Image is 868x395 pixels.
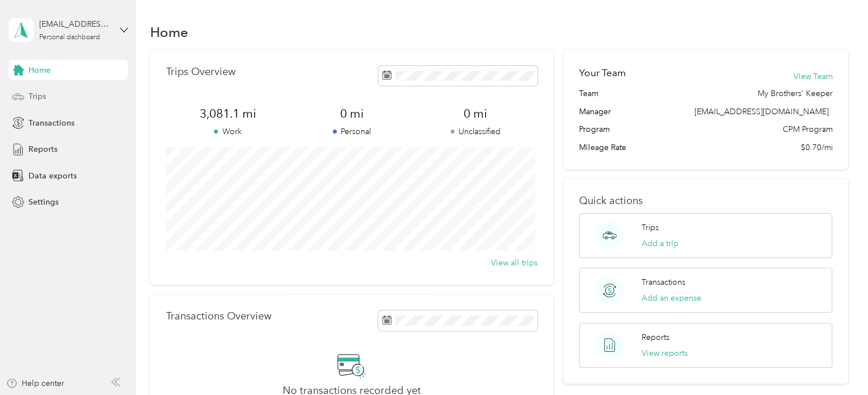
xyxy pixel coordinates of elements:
[642,292,701,304] button: Add an expense
[579,123,610,135] span: Program
[6,377,64,389] button: Help center
[28,117,75,129] span: Transactions
[39,34,100,41] div: Personal dashboard
[28,196,59,208] span: Settings
[642,347,688,359] button: View reports
[579,195,832,207] p: Quick actions
[804,331,868,395] iframe: Everlance-gr Chat Button Frame
[757,88,832,99] span: My Brothers' Keeper
[579,88,598,99] span: Team
[579,66,626,80] h2: Your Team
[642,276,685,288] p: Transactions
[290,106,414,122] span: 0 mi
[694,107,828,117] span: [EMAIL_ADDRESS][DOMAIN_NAME]
[642,222,659,234] p: Trips
[579,142,626,153] span: Mileage Rate
[491,257,538,269] button: View all trips
[642,238,679,250] button: Add a trip
[579,106,611,118] span: Manager
[166,310,271,322] p: Transactions Overview
[800,142,832,153] span: $0.70/mi
[414,106,538,122] span: 0 mi
[782,123,832,135] span: CPM Program
[166,126,290,138] p: Work
[150,26,188,38] h1: Home
[28,170,77,182] span: Data exports
[28,90,46,102] span: Trips
[166,66,235,78] p: Trips Overview
[166,106,290,122] span: 3,081.1 mi
[642,331,669,343] p: Reports
[39,18,110,30] div: [EMAIL_ADDRESS][DOMAIN_NAME]
[28,64,51,76] span: Home
[793,70,832,82] button: View Team
[290,126,414,138] p: Personal
[414,126,538,138] p: Unclassified
[28,143,57,155] span: Reports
